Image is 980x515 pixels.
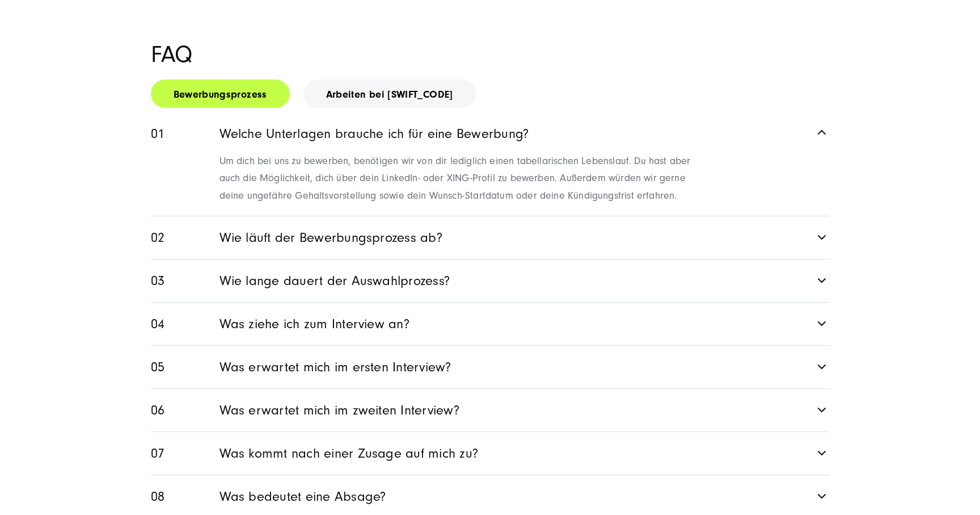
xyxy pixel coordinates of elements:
[219,153,700,205] p: Um dich bei uns zu bewerben, benötigen wir von dir lediglich einen tabellarischen Lebenslauf. Du ...
[151,303,830,345] a: Was ziehe ich zum Interview an?
[151,43,830,68] h2: FAQ
[151,216,830,259] a: Wie läuft der Bewerbungsprozess ab?
[151,432,830,475] a: Was kommt nach einer Zusage auf mich zu?
[151,112,830,151] a: Welche Unterlagen brauche ich für eine Bewerbung?
[151,79,290,108] a: Bewerbungsprozess
[151,259,830,302] a: Wie lange dauert der Auswahlprozess?
[151,346,830,388] a: Was erwartet mich im ersten Interview?
[151,389,830,432] a: Was erwartet mich im zweiten Interview?
[303,79,476,108] a: Arbeiten bei [SWIFT_CODE]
